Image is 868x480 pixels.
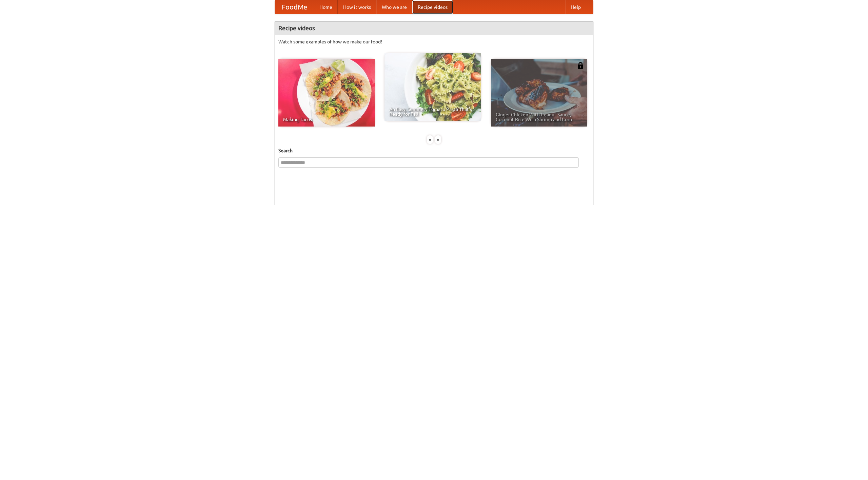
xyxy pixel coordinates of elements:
a: FoodMe [275,0,314,14]
p: Watch some examples of how we make our food! [278,38,590,45]
a: Recipe videos [412,0,453,14]
a: How it works [338,0,376,14]
div: » [435,135,441,144]
a: An Easy, Summery Tomato Pasta That's Ready for Fall [384,53,481,121]
span: An Easy, Summery Tomato Pasta That's Ready for Fall [389,107,476,116]
h4: Recipe videos [275,21,593,35]
a: Help [565,0,586,14]
h5: Search [278,147,590,154]
a: Home [314,0,338,14]
span: Making Tacos [283,117,370,122]
img: 483408.png [577,62,584,69]
div: « [427,135,433,144]
a: Who we are [376,0,412,14]
a: Making Tacos [278,59,375,127]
